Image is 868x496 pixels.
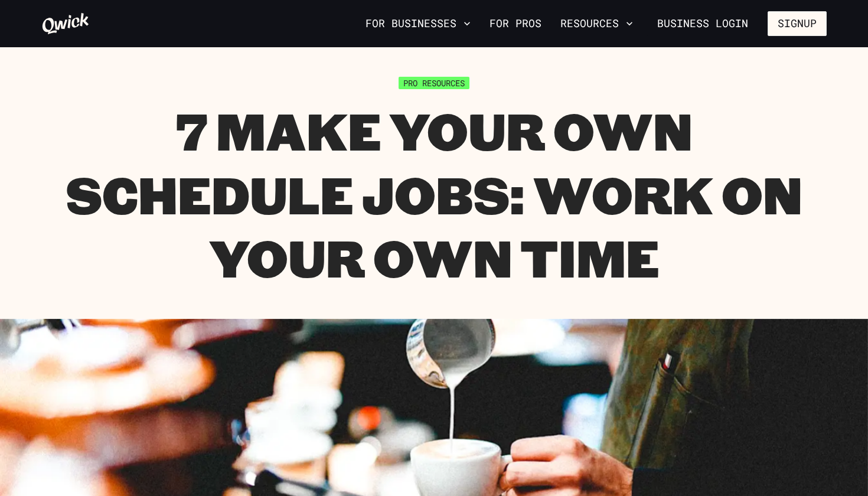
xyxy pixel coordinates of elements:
a: Business Login [647,11,758,36]
span: Pro Resources [399,77,469,89]
a: For Pros [485,14,546,34]
button: Signup [768,11,827,36]
h1: 7 Make Your Own Schedule Jobs: Work On Your Own Time [41,99,827,289]
button: For Businesses [361,14,475,34]
button: Resources [556,14,638,34]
